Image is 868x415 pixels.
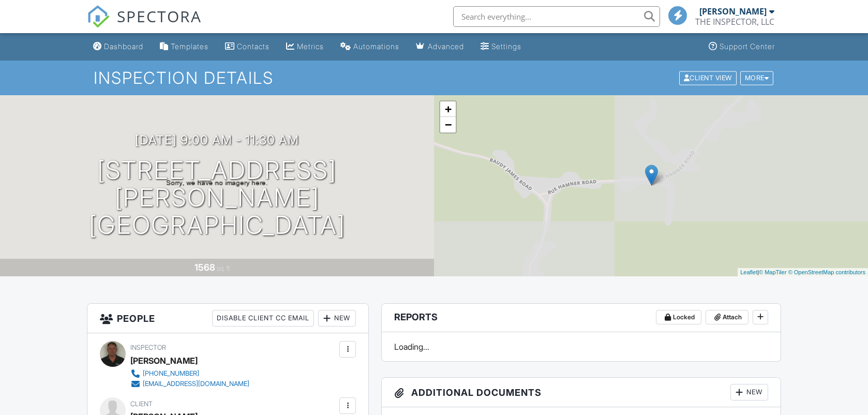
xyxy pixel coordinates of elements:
a: Zoom out [440,117,456,132]
a: © MapTiler [759,269,787,275]
span: Inspector [130,344,166,351]
div: Contacts [237,42,270,51]
div: Metrics [297,42,324,51]
div: New [730,384,768,401]
div: Automations [353,42,399,51]
a: SPECTORA [87,14,202,36]
div: New [318,310,356,327]
h3: [DATE] 9:00 am - 11:30 am [135,133,299,147]
a: Settings [476,37,526,56]
a: Leaflet [740,269,757,275]
a: Zoom in [440,101,456,117]
a: © OpenStreetMap contributors [788,269,865,275]
img: The Best Home Inspection Software - Spectora [87,5,110,28]
div: [PHONE_NUMBER] [143,369,199,378]
h1: [STREET_ADDRESS][PERSON_NAME] [GEOGRAPHIC_DATA] [17,157,417,239]
div: Disable Client CC Email [212,310,314,327]
div: Advanced [428,42,464,51]
span: sq. ft. [217,264,231,272]
div: THE INSPECTOR, LLC [695,17,774,27]
div: 1568 [194,262,215,273]
div: More [740,71,774,85]
a: Client View [678,73,739,81]
div: | [738,268,868,277]
a: Automations (Basic) [336,37,403,56]
a: Contacts [221,37,274,56]
div: Dashboard [104,42,143,51]
div: [PERSON_NAME] [130,353,198,368]
a: [PHONE_NUMBER] [130,368,249,379]
div: [EMAIL_ADDRESS][DOMAIN_NAME] [143,380,249,388]
h3: Additional Documents [382,378,781,407]
span: SPECTORA [117,5,202,27]
h3: People [87,304,368,333]
a: Templates [156,37,213,56]
input: Search everything... [453,6,660,27]
div: Templates [171,42,208,51]
a: Support Center [705,37,779,56]
a: [EMAIL_ADDRESS][DOMAIN_NAME] [130,379,249,389]
div: Support Center [720,42,775,51]
h1: Inspection Details [94,69,775,87]
span: Client [130,400,153,408]
a: Metrics [282,37,328,56]
a: Advanced [412,37,468,56]
div: [PERSON_NAME] [699,6,767,17]
a: Dashboard [89,37,147,56]
div: Client View [679,71,737,85]
div: Settings [491,42,521,51]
